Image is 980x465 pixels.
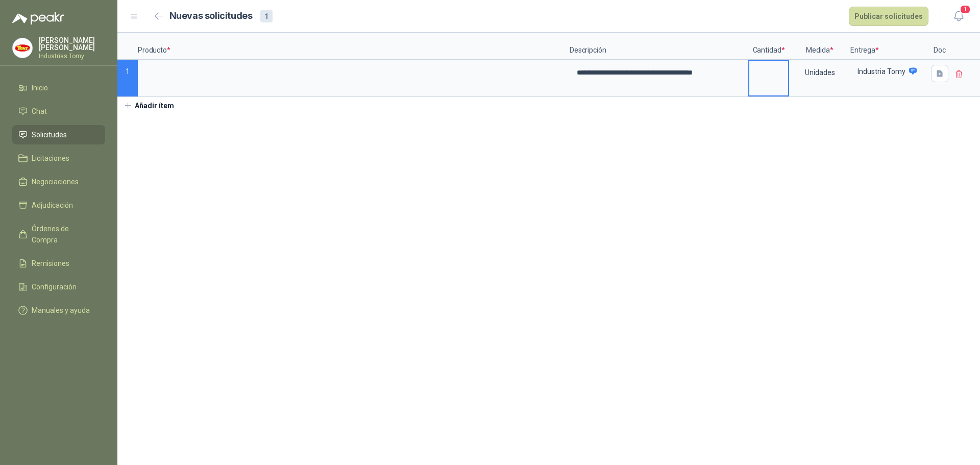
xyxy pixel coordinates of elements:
[790,61,849,84] div: Unidades
[13,38,32,58] img: Company Logo
[169,9,253,23] h2: Nuevas solicitudes
[12,301,105,320] a: Manuales y ayuda
[32,129,67,140] span: Solicitudes
[138,33,570,60] p: Producto
[850,33,927,60] p: Entrega
[12,12,64,25] img: Logo peakr
[117,60,138,97] p: 1
[32,106,47,117] span: Chat
[857,68,905,75] p: Industria Tomy
[32,281,77,292] span: Configuración
[12,254,105,273] a: Remisiones
[32,200,73,211] span: Adjudicación
[12,195,105,215] a: Adjudicación
[32,153,69,164] span: Licitaciones
[32,305,90,316] span: Manuales y ayuda
[39,53,105,59] p: Industrias Tomy
[960,5,971,14] span: 1
[570,33,748,60] p: Descripción
[12,172,105,191] a: Negociaciones
[32,258,69,269] span: Remisiones
[32,223,95,246] span: Órdenes de Compra
[260,10,273,22] div: 1
[748,33,789,60] p: Cantidad
[12,149,105,168] a: Licitaciones
[949,7,968,26] button: 1
[12,102,105,121] a: Chat
[12,219,105,250] a: Órdenes de Compra
[32,82,48,93] span: Inicio
[789,33,850,60] p: Medida
[117,97,180,114] button: Añadir ítem
[12,125,105,144] a: Solicitudes
[39,37,105,51] p: [PERSON_NAME] [PERSON_NAME]
[927,33,952,60] p: Doc
[12,277,105,297] a: Configuración
[12,78,105,97] a: Inicio
[32,176,79,187] span: Negociaciones
[849,7,928,26] button: Publicar solicitudes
